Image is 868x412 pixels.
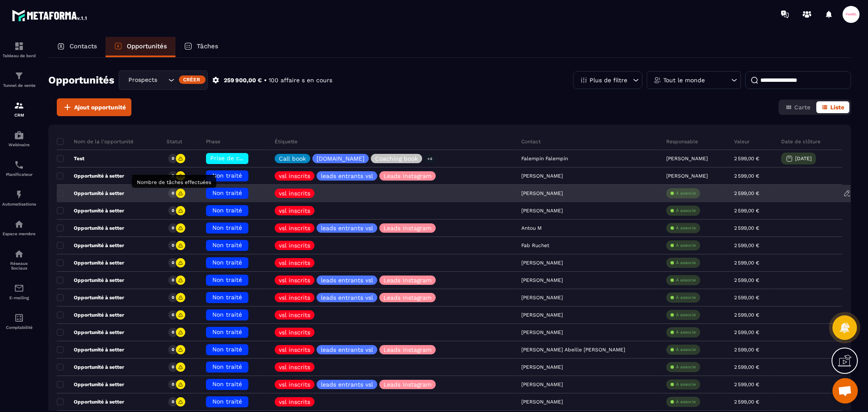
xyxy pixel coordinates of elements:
[14,283,24,293] img: email
[172,225,174,231] p: 0
[14,41,24,51] img: formation
[676,399,696,405] p: À associe
[384,173,431,179] p: Leads Instagram
[119,70,208,90] div: Search for option
[676,225,696,231] p: À associe
[384,277,431,283] p: Leads Instagram
[212,363,242,370] span: Non traité
[57,173,124,179] p: Opportunité à setter
[279,329,310,335] p: vsl inscrits
[321,295,373,301] p: leads entrants vsl
[279,190,310,196] p: vsl inscrits
[264,76,267,84] p: •
[70,42,97,50] p: Contacts
[781,138,821,145] p: Date de clôture
[734,295,759,301] p: 2 599,00 €
[734,173,759,179] p: 2 599,00 €
[48,37,106,57] a: Contacts
[279,208,310,214] p: vsl inscrits
[279,399,310,405] p: vsl inscrits
[212,328,242,335] span: Non traité
[137,179,211,185] p: Nombre de tâches effectuées
[158,75,166,85] input: Search for option
[321,381,373,387] p: leads entrants vsl
[212,207,242,214] span: Non traité
[676,242,696,248] p: À associe
[212,346,242,353] span: Non traité
[2,83,36,88] p: Tunnel de vente
[734,399,759,405] p: 2 599,00 €
[2,35,36,64] a: formationformationTableau de bord
[734,347,759,353] p: 2 599,00 €
[57,155,84,162] p: Test
[172,242,174,248] p: 0
[167,138,182,145] p: Statut
[2,295,36,300] p: E-mailing
[2,261,36,270] p: Réseaux Sociaux
[676,347,696,353] p: À associe
[2,64,36,94] a: formationformationTunnel de vente
[734,138,750,145] p: Valeur
[14,219,24,229] img: automations
[734,208,759,214] p: 2 599,00 €
[676,312,696,318] p: À associe
[734,225,759,231] p: 2 599,00 €
[780,101,815,113] button: Carte
[279,312,310,318] p: vsl inscrits
[172,277,174,283] p: 0
[734,329,759,335] p: 2 599,00 €
[279,277,310,283] p: vsl inscrits
[676,295,696,301] p: À associe
[14,189,24,200] img: automations
[212,311,242,318] span: Non traité
[172,347,174,353] p: 0
[676,381,696,387] p: À associe
[172,173,174,179] p: 0
[279,364,310,370] p: vsl inscrits
[676,190,696,196] p: À associe
[830,104,844,111] span: Liste
[172,156,174,161] p: 0
[275,138,298,145] p: Étiquette
[2,142,36,147] p: Webinaire
[197,42,218,50] p: Tâches
[2,113,36,117] p: CRM
[734,364,759,370] p: 2 599,00 €
[14,130,24,140] img: automations
[14,249,24,259] img: social-network
[2,183,36,213] a: automationsautomationsAutomatisations
[279,242,310,248] p: vsl inscrits
[172,312,174,318] p: 0
[14,71,24,81] img: formation
[734,277,759,283] p: 2 599,00 €
[212,398,242,405] span: Non traité
[734,190,759,196] p: 2 599,00 €
[795,156,812,161] p: [DATE]
[172,190,174,196] p: 0
[279,260,310,266] p: vsl inscrits
[666,138,698,145] p: Responsable
[48,72,114,89] h2: Opportunités
[57,329,124,336] p: Opportunité à setter
[179,75,206,84] div: Créer
[57,98,131,116] button: Ajout opportunité
[12,8,88,23] img: logo
[676,208,696,214] p: À associe
[57,381,124,388] p: Opportunité à setter
[384,225,431,231] p: Leads Instagram
[794,104,810,111] span: Carte
[206,138,220,145] p: Phase
[279,156,306,161] p: Call book
[2,53,36,58] p: Tableau de bord
[2,306,36,336] a: accountantaccountantComptabilité
[172,364,174,370] p: 0
[734,242,759,248] p: 2 599,00 €
[676,364,696,370] p: À associe
[126,75,158,85] span: Prospects Libres
[2,172,36,177] p: Planificateur
[172,381,174,387] p: 0
[590,77,627,83] p: Plus de filtre
[279,173,310,179] p: vsl inscrits
[14,313,24,323] img: accountant
[57,190,124,197] p: Opportunité à setter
